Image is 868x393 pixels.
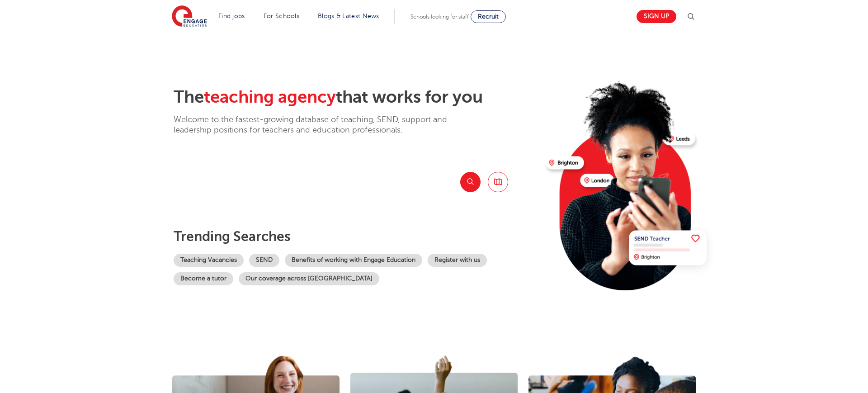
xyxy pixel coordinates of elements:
[204,87,336,107] span: teaching agency
[460,172,481,192] button: Search
[172,5,207,28] img: Engage Education
[264,13,299,19] a: For Schools
[318,13,379,19] a: Blogs & Latest News
[249,254,279,267] a: SEND
[478,13,499,20] span: Recruit
[174,87,538,108] h2: The that works for you
[637,10,676,23] a: Sign up
[174,254,244,267] a: Teaching Vacancies
[239,272,379,285] a: Our coverage across [GEOGRAPHIC_DATA]
[174,228,538,245] p: Trending searches
[285,254,422,267] a: Benefits of working with Engage Education
[174,272,233,285] a: Become a tutor
[174,114,472,136] p: Welcome to the fastest-growing database of teaching, SEND, support and leadership positions for t...
[471,10,506,23] a: Recruit
[410,14,469,20] span: Schools looking for staff
[428,254,487,267] a: Register with us
[218,13,245,19] a: Find jobs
